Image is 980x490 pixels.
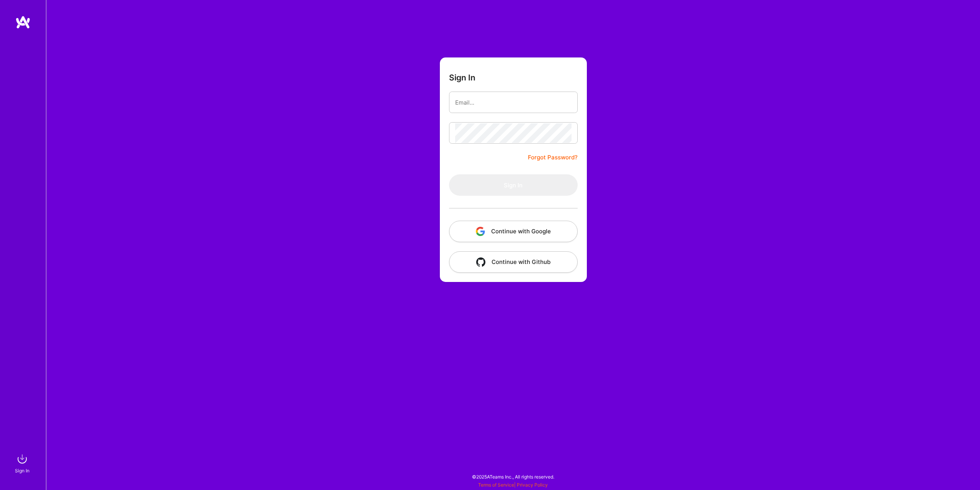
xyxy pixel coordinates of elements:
[528,153,578,162] a: Forgot Password?
[478,482,548,488] span: |
[455,93,572,112] input: Email...
[517,482,548,488] a: Privacy Policy
[449,221,578,242] button: Continue with Google
[449,73,475,82] h3: Sign In
[476,227,485,236] img: icon
[449,251,578,273] button: Continue with Github
[15,15,31,29] img: logo
[15,451,30,467] img: sign in
[476,257,485,267] img: icon
[46,467,980,486] div: © 2025 ATeams Inc., All rights reserved.
[15,467,29,475] div: Sign In
[16,451,30,475] a: sign inSign In
[478,482,514,488] a: Terms of Service
[449,174,578,196] button: Sign In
